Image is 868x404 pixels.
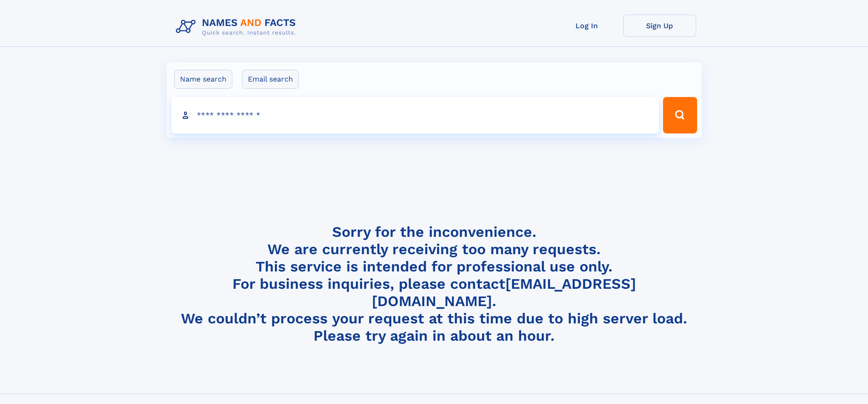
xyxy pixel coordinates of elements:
[372,275,636,310] a: [EMAIL_ADDRESS][DOMAIN_NAME]
[623,15,696,37] a: Sign Up
[171,97,659,133] input: search input
[172,15,303,39] img: Logo Names and Facts
[550,15,623,37] a: Log In
[663,97,697,133] button: Search Button
[242,70,299,89] label: Email search
[172,223,696,345] h4: Sorry for the inconvenience. We are currently receiving too many requests. This service is intend...
[174,70,232,89] label: Name search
